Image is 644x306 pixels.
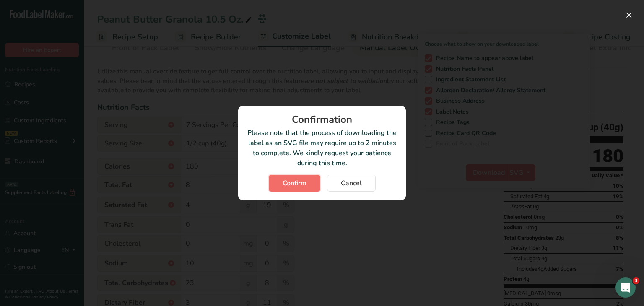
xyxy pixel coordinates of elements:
button: Cancel [327,175,376,192]
iframe: Intercom live chat [615,277,636,298]
button: Confirm [269,175,320,192]
span: Confirm [283,178,306,188]
div: Confirmation [247,114,397,124]
span: 3 [633,277,639,284]
p: Please note that the process of downloading the label as an SVG file may require up to 2 minutes ... [247,128,397,168]
span: Cancel [341,178,362,188]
